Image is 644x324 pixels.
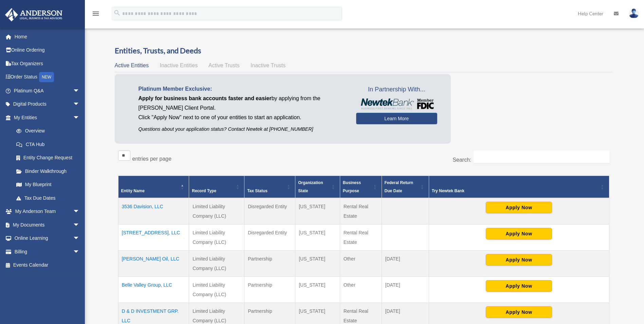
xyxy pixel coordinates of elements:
[39,72,54,82] div: NEW
[10,191,87,205] a: Tax Due Dates
[340,198,382,224] td: Rental Real Estate
[486,280,552,292] button: Apply Now
[244,224,295,250] td: Disregarded Entity
[340,176,382,198] th: Business Purpose: Activate to sort
[73,232,87,246] span: arrow_drop_down
[139,94,346,113] p: by applying from the [PERSON_NAME] Client Portal.
[5,258,90,272] a: Events Calendar
[132,156,172,162] label: entries per page
[429,176,609,198] th: Try Newtek Bank : Activate to sort
[453,157,471,163] label: Search:
[189,198,244,224] td: Limited Liability Company (LLC)
[629,8,639,18] img: User Pic
[118,176,189,198] th: Entity Name: Activate to invert sorting
[189,224,244,250] td: Limited Liability Company (LLC)
[73,84,87,98] span: arrow_drop_down
[10,178,87,192] a: My Blueprint
[343,180,361,193] span: Business Purpose
[382,250,429,276] td: [DATE]
[92,10,100,18] i: menu
[5,232,90,245] a: Online Learningarrow_drop_down
[118,250,189,276] td: [PERSON_NAME] Oil, LLC
[247,188,268,193] span: Tax Status
[5,97,90,111] a: Digital Productsarrow_drop_down
[5,70,90,84] a: Order StatusNEW
[139,84,346,94] p: Platinum Member Exclusive:
[5,111,87,124] a: My Entitiesarrow_drop_down
[356,113,437,124] a: Learn More
[295,198,340,224] td: [US_STATE]
[382,276,429,303] td: [DATE]
[73,111,87,125] span: arrow_drop_down
[295,250,340,276] td: [US_STATE]
[486,254,552,266] button: Apply Now
[5,84,90,97] a: Platinum Q&Aarrow_drop_down
[5,218,90,232] a: My Documentsarrow_drop_down
[5,30,90,43] a: Home
[244,250,295,276] td: Partnership
[244,176,295,198] th: Tax Status: Activate to sort
[118,224,189,250] td: [STREET_ADDRESS], LLC
[115,46,613,56] h3: Entities, Trusts, and Deeds
[5,43,90,57] a: Online Ordering
[118,198,189,224] td: 3536 Davision, LLC
[486,228,552,239] button: Apply Now
[113,9,121,17] i: search
[115,62,149,68] span: Active Entities
[360,98,434,109] img: NewtekBankLogoSM.png
[189,276,244,303] td: Limited Liability Company (LLC)
[5,205,90,218] a: My Anderson Teamarrow_drop_down
[192,188,216,193] span: Record Type
[340,224,382,250] td: Rental Real Estate
[356,84,437,95] span: In Partnership With...
[340,250,382,276] td: Other
[298,180,323,193] span: Organization State
[340,276,382,303] td: Other
[295,176,340,198] th: Organization State: Activate to sort
[3,8,65,21] img: Anderson Advisors Platinum Portal
[10,151,87,165] a: Entity Change Request
[121,188,145,193] span: Entity Name
[295,276,340,303] td: [US_STATE]
[189,250,244,276] td: Limited Liability Company (LLC)
[10,138,87,151] a: CTA Hub
[92,12,100,18] a: menu
[295,224,340,250] td: [US_STATE]
[486,306,552,318] button: Apply Now
[10,164,87,178] a: Binder Walkthrough
[139,113,346,122] p: Click "Apply Now" next to one of your entities to start an application.
[5,57,90,70] a: Tax Organizers
[486,202,552,213] button: Apply Now
[244,276,295,303] td: Partnership
[208,62,240,68] span: Active Trusts
[432,187,599,195] div: Try Newtek Bank
[118,276,189,303] td: Belle Valley Group, LLC
[139,95,272,101] span: Apply for business bank accounts faster and easier
[189,176,244,198] th: Record Type: Activate to sort
[73,218,87,232] span: arrow_drop_down
[73,245,87,259] span: arrow_drop_down
[244,198,295,224] td: Disregarded Entity
[382,176,429,198] th: Federal Return Due Date: Activate to sort
[385,180,413,193] span: Federal Return Due Date
[251,62,286,68] span: Inactive Trusts
[5,245,90,258] a: Billingarrow_drop_down
[160,62,198,68] span: Inactive Entities
[73,97,87,111] span: arrow_drop_down
[139,125,346,133] p: Questions about your application status? Contact Newtek at [PHONE_NUMBER]
[10,124,83,138] a: Overview
[73,205,87,219] span: arrow_drop_down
